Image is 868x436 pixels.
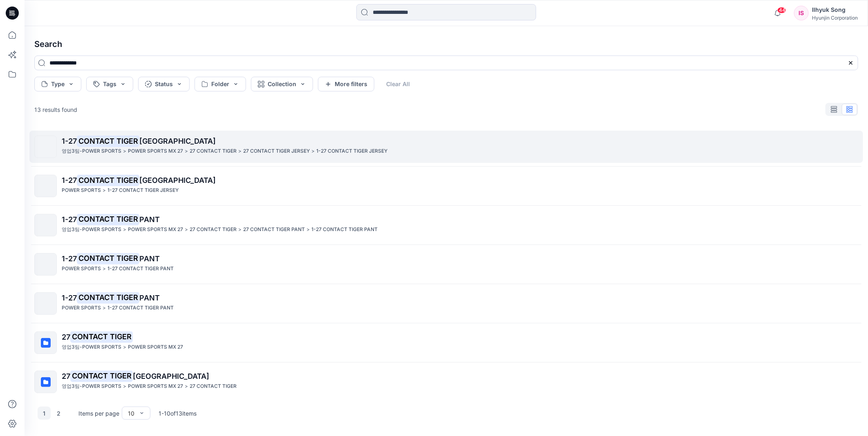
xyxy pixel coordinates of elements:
p: > [123,382,126,391]
p: > [311,147,315,156]
a: 27CONTACT TIGER영업3팀-POWER SPORTS>POWER SPORTS MX 27 [29,327,863,359]
p: > [185,382,188,391]
p: 1-27 CONTACT TIGER PANT [107,265,174,273]
mark: CONTACT TIGER [77,214,139,225]
div: Hyunjin Corporation [812,15,858,21]
span: PANT [139,254,160,263]
a: 1-27CONTACT TIGERPANTPOWER SPORTS>1-27 CONTACT TIGER PANT [29,248,863,280]
p: > [123,343,126,351]
button: Collection [251,77,313,91]
p: Items per page [78,409,119,418]
span: PANT [139,215,160,224]
p: 1-27 CONTACT TIGER PANT [107,304,174,312]
p: 27 CONTACT TIGER [190,147,237,156]
p: POWER SPORTS [62,186,101,195]
button: More filters [318,77,374,91]
p: > [123,147,126,156]
a: 1-27CONTACT TIGER[GEOGRAPHIC_DATA]POWER SPORTS>1-27 CONTACT TIGER JERSEY [29,170,863,202]
mark: CONTACT TIGER [77,292,139,303]
span: 27 [62,372,70,380]
p: > [103,304,106,312]
button: 2 [52,407,65,420]
p: 1 - 10 of 13 items [159,409,197,418]
mark: CONTACT TIGER [77,135,139,147]
p: > [185,147,188,156]
mark: CONTACT TIGER [70,331,133,343]
button: Folder [195,77,246,91]
span: PANT [139,294,160,302]
mark: CONTACT TIGER [77,253,139,264]
p: POWER SPORTS [62,304,101,312]
p: > [306,225,310,234]
a: 1-27CONTACT TIGERPANTPOWER SPORTS>1-27 CONTACT TIGER PANT [29,287,863,320]
div: 10 [128,409,134,418]
span: 1-27 [62,215,77,224]
span: [GEOGRAPHIC_DATA] [139,176,216,185]
span: [GEOGRAPHIC_DATA] [139,137,216,145]
p: 27 CONTACT TIGER JERSEY [243,147,310,156]
p: 1-27 CONTACT TIGER JERSEY [107,186,179,195]
p: 13 results found [34,105,77,114]
button: Type [34,77,81,91]
p: 1-27 CONTACT TIGER PANT [311,225,378,234]
p: 27 CONTACT TIGER PANT [243,225,305,234]
p: POWER SPORTS MX 27 [128,225,183,234]
span: 1-27 [62,137,77,145]
button: 1 [38,407,51,420]
p: 영업3팀-POWER SPORTS [62,343,121,351]
p: POWER SPORTS MX 27 [128,382,183,391]
p: POWER SPORTS MX 27 [128,343,183,351]
button: Tags [86,77,133,91]
p: 영업3팀-POWER SPORTS [62,225,121,234]
p: 27 CONTACT TIGER [190,382,237,391]
p: 27 CONTACT TIGER [190,225,237,234]
span: 1-27 [62,254,77,263]
p: > [103,265,106,273]
a: 27CONTACT TIGER[GEOGRAPHIC_DATA]영업3팀-POWER SPORTS>POWER SPORTS MX 27>27 CONTACT TIGER [29,366,863,398]
p: > [238,147,242,156]
p: 영업3팀-POWER SPORTS [62,147,121,156]
a: 1-27CONTACT TIGERPANT영업3팀-POWER SPORTS>POWER SPORTS MX 27>27 CONTACT TIGER>27 CONTACT TIGER PANT>... [29,209,863,241]
p: POWER SPORTS [62,265,101,273]
span: 27 [62,333,70,341]
p: > [185,225,188,234]
div: Ilhyuk Song [812,5,858,15]
span: 1-27 [62,294,77,302]
a: 1-27CONTACT TIGER[GEOGRAPHIC_DATA]영업3팀-POWER SPORTS>POWER SPORTS MX 27>27 CONTACT TIGER>27 CONTAC... [29,131,863,163]
p: > [238,225,242,234]
div: IS [794,6,809,20]
span: 1-27 [62,176,77,185]
p: 1-27 CONTACT TIGER JERSEY [316,147,387,156]
p: 영업3팀-POWER SPORTS [62,382,121,391]
p: > [103,186,106,195]
mark: CONTACT TIGER [77,174,139,186]
button: Status [138,77,190,91]
p: > [123,225,126,234]
span: 44 [777,7,786,13]
mark: CONTACT TIGER [70,370,133,382]
h4: Search [28,33,865,56]
p: POWER SPORTS MX 27 [128,147,183,156]
span: [GEOGRAPHIC_DATA] [133,372,209,380]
